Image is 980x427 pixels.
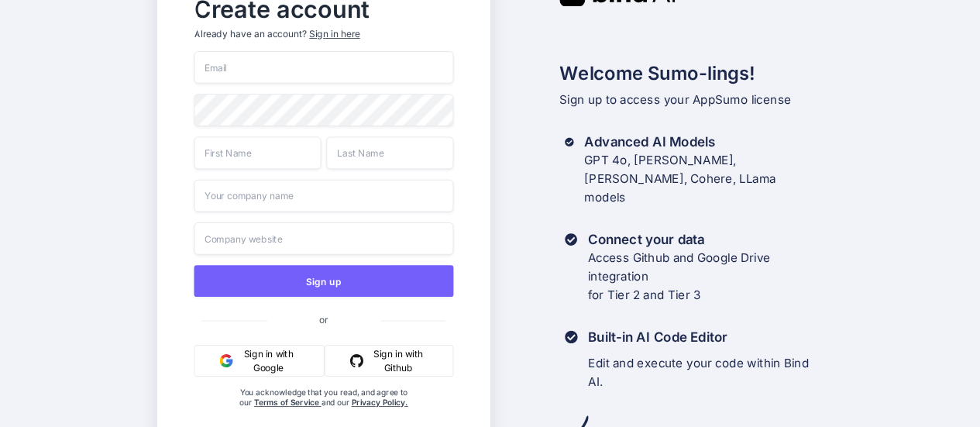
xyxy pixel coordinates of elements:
h3: Connect your data [587,230,823,249]
button: Sign up [194,265,453,297]
input: First Name [194,136,321,169]
p: Sign up to access your AppSumo license [559,91,824,109]
input: Last Name [326,136,453,169]
h2: Welcome Sumo-lings! [559,59,824,87]
input: Your company name [194,179,453,212]
p: Edit and execute your code within Bind AI. [588,354,824,391]
p: Already have an account? [194,27,453,40]
p: Access Github and Google Drive integration for Tier 2 and Tier 3 [587,249,823,304]
input: Company website [194,222,453,255]
input: Email [194,51,453,84]
div: Sign in here [309,27,359,40]
a: Privacy Policy. [351,398,407,408]
img: google [219,354,232,367]
h3: Advanced AI Models [584,133,824,151]
button: Sign in with Google [194,345,325,377]
img: github [350,354,363,367]
a: Terms of Service [253,398,321,408]
h3: Built-in AI Code Editor [588,328,824,346]
button: Sign in with Github [325,345,453,377]
p: GPT 4o, [PERSON_NAME], [PERSON_NAME], Cohere, LLama models [584,151,824,206]
span: or [266,303,380,336]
